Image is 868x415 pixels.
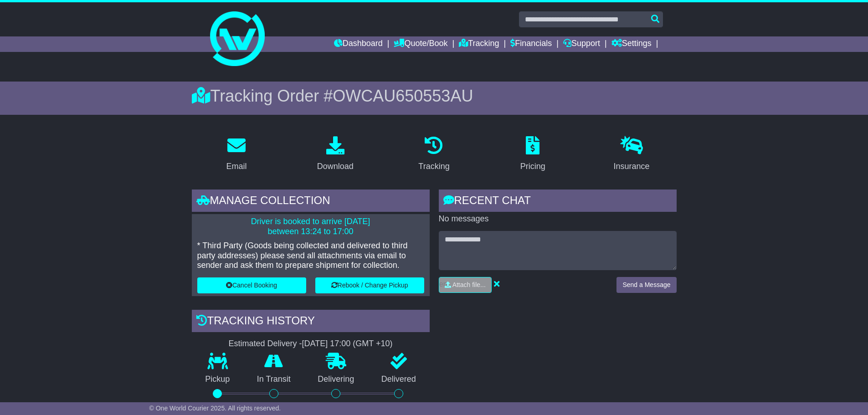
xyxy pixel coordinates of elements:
[334,36,383,52] a: Dashboard
[418,160,449,173] div: Tracking
[394,36,447,52] a: Quote/Book
[520,160,545,173] div: Pricing
[149,405,281,412] span: © One World Courier 2025. All rights reserved.
[459,36,499,52] a: Tracking
[197,217,424,236] p: Driver is booked to arrive [DATE] between 13:24 to 17:00
[192,310,430,334] div: Tracking history
[192,339,430,349] div: Estimated Delivery -
[192,86,677,106] div: Tracking Order #
[514,133,551,176] a: Pricing
[333,87,473,105] span: OWCAU650553AU
[226,160,247,173] div: Email
[197,277,306,293] button: Cancel Booking
[304,374,368,384] p: Delivering
[317,160,354,173] div: Download
[614,160,650,173] div: Insurance
[192,190,430,214] div: Manage collection
[220,133,252,176] a: Email
[439,190,677,214] div: RECENT CHAT
[243,374,304,384] p: In Transit
[611,36,652,52] a: Settings
[315,277,424,293] button: Rebook / Change Pickup
[192,374,244,384] p: Pickup
[311,133,360,176] a: Download
[616,277,676,293] button: Send a Message
[510,36,552,52] a: Financials
[412,133,455,176] a: Tracking
[368,374,430,384] p: Delivered
[302,339,393,349] div: [DATE] 17:00 (GMT +10)
[608,133,656,176] a: Insurance
[439,214,677,224] p: No messages
[563,36,600,52] a: Support
[197,241,424,271] p: * Third Party (Goods being collected and delivered to third party addresses) please send all atta...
